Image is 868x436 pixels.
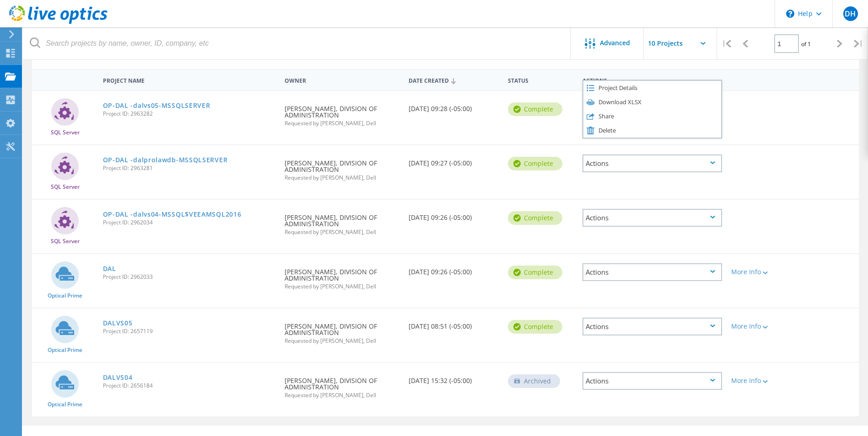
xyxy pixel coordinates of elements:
[285,338,399,344] span: Requested by [PERSON_NAME], Dell
[103,157,228,163] a: OP-DAL -dalprolawdb-MSSQLSERVER
[508,266,562,279] div: Complete
[103,165,276,171] span: Project ID: 2963281
[845,10,856,17] span: DH
[285,229,399,235] span: Requested by [PERSON_NAME], Dell
[583,123,721,138] div: Delete
[280,71,404,88] div: Owner
[280,254,404,298] div: [PERSON_NAME], DIVISION OF ADMINISTRATION
[103,374,133,381] a: DALVS04
[404,91,503,121] div: [DATE] 09:28 (-05:00)
[731,378,788,384] div: More Info
[578,71,727,88] div: Actions
[285,393,399,398] span: Requested by [PERSON_NAME], Dell
[285,175,399,181] span: Requested by [PERSON_NAME], Dell
[583,81,721,95] div: Project Details
[731,269,788,275] div: More Info
[103,102,210,109] a: OP-DAL -dalvs05-MSSQLSERVER
[582,209,722,227] div: Actions
[849,27,868,60] div: |
[285,284,399,289] span: Requested by [PERSON_NAME], Dell
[103,266,116,272] a: DAL
[103,329,276,334] span: Project ID: 2657119
[103,111,276,117] span: Project ID: 2963282
[23,27,571,59] input: Search projects by name, owner, ID, company, etc
[280,145,404,190] div: [PERSON_NAME], DIVISION OF ADMINISTRATION
[48,402,82,407] span: Optical Prime
[503,71,578,88] div: Status
[508,211,562,225] div: Complete
[48,347,82,353] span: Optical Prime
[600,40,630,46] span: Advanced
[103,383,276,388] span: Project ID: 2656184
[717,27,736,60] div: |
[51,239,80,244] span: SQL Server
[51,184,80,190] span: SQL Server
[404,145,503,175] div: [DATE] 09:27 (-05:00)
[582,318,722,335] div: Actions
[583,109,721,123] div: Share
[103,220,276,225] span: Project ID: 2962034
[404,71,503,89] div: Date Created
[508,102,562,116] div: Complete
[404,200,503,230] div: [DATE] 09:26 (-05:00)
[285,121,399,126] span: Requested by [PERSON_NAME], Dell
[51,130,80,135] span: SQL Server
[404,308,503,339] div: [DATE] 08:51 (-05:00)
[508,374,560,388] div: Archived
[731,323,788,330] div: More Info
[582,372,722,390] div: Actions
[583,95,721,109] div: Download XLSX
[582,154,722,172] div: Actions
[786,10,794,18] svg: \n
[508,320,562,334] div: Complete
[280,363,404,407] div: [PERSON_NAME], DIVISION OF ADMINISTRATION
[280,91,404,135] div: [PERSON_NAME], DIVISION OF ADMINISTRATION
[9,19,108,26] a: Live Optics Dashboard
[404,254,503,284] div: [DATE] 09:26 (-05:00)
[103,274,276,280] span: Project ID: 2962033
[103,320,133,326] a: DALVS05
[801,40,811,48] span: of 1
[508,157,562,170] div: Complete
[582,263,722,281] div: Actions
[280,200,404,244] div: [PERSON_NAME], DIVISION OF ADMINISTRATION
[404,363,503,393] div: [DATE] 15:32 (-05:00)
[48,293,82,298] span: Optical Prime
[103,211,242,218] a: OP-DAL -dalvs04-MSSQL$VEEAMSQL2016
[98,71,280,88] div: Project Name
[280,308,404,353] div: [PERSON_NAME], DIVISION OF ADMINISTRATION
